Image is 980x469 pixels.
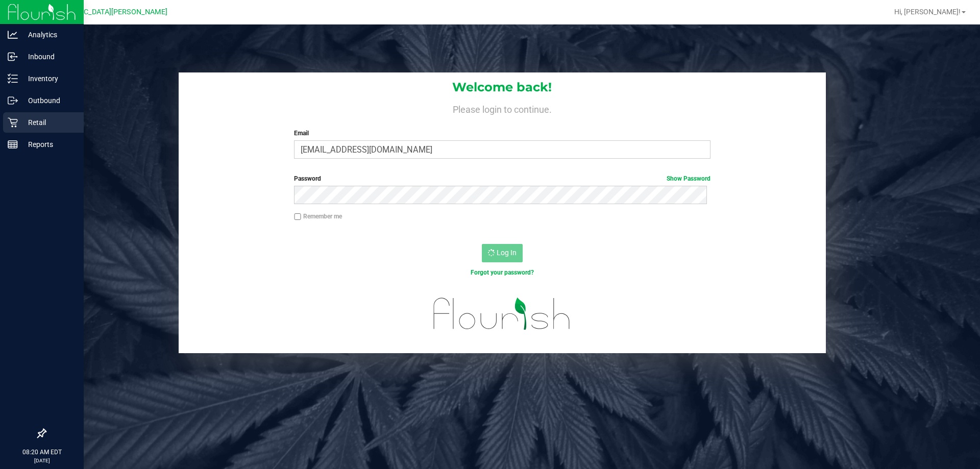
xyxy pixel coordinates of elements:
a: Forgot your password? [471,269,534,276]
p: Reports [18,138,79,151]
inline-svg: Inventory [8,73,18,84]
label: Remember me [294,212,342,221]
p: 08:20 AM EDT [5,448,79,457]
inline-svg: Reports [8,139,18,150]
span: Password [294,175,321,182]
span: [GEOGRAPHIC_DATA][PERSON_NAME] [41,8,167,16]
span: Hi, [PERSON_NAME]! [894,8,961,16]
img: flourish_logo.svg [421,288,583,340]
h4: Please login to continue. [179,102,826,114]
inline-svg: Analytics [8,30,18,40]
p: Inventory [18,72,79,85]
a: Show Password [667,175,710,182]
p: Inbound [18,51,79,63]
inline-svg: Outbound [8,95,18,106]
p: Outbound [18,94,79,107]
span: Log In [497,249,517,257]
inline-svg: Retail [8,117,18,128]
input: Remember me [294,213,301,220]
button: Log In [482,244,523,262]
p: Retail [18,116,79,129]
p: [DATE] [5,457,79,464]
p: Analytics [18,29,79,41]
inline-svg: Inbound [8,52,18,62]
h1: Welcome back! [179,81,826,94]
label: Email [294,129,710,138]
